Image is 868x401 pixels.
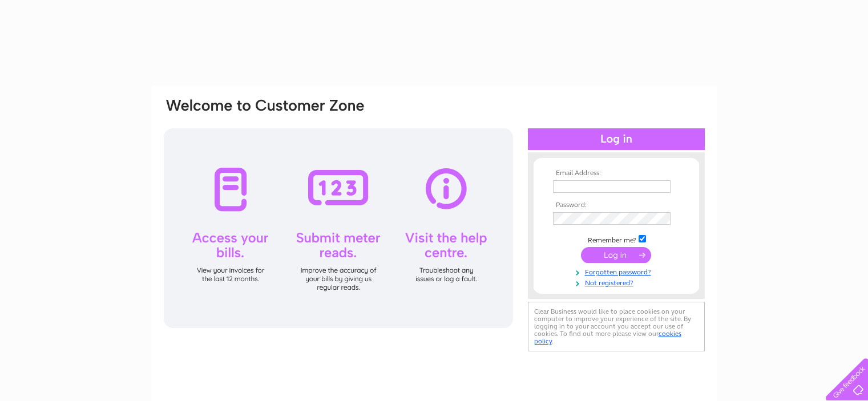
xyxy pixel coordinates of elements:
input: Submit [581,247,651,263]
div: Clear Business would like to place cookies on your computer to improve your experience of the sit... [528,302,705,351]
a: Not registered? [553,277,683,287]
a: Forgotten password? [553,266,683,277]
td: Remember me? [550,233,683,245]
th: Password: [550,201,683,209]
th: Email Address: [550,169,683,177]
a: cookies policy [534,330,681,345]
